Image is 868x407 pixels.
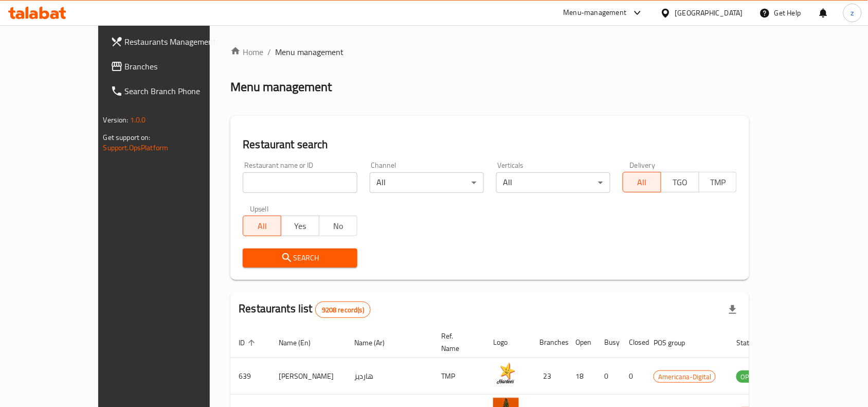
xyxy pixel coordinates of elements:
h2: Restaurant search [243,137,737,152]
button: All [243,216,281,236]
div: All [496,172,610,193]
span: Version: [103,113,129,127]
label: Delivery [630,162,656,169]
div: All [370,172,484,193]
div: Total records count [315,302,371,318]
span: Search Branch Phone [125,85,235,97]
a: Support.OpsPlatform [103,141,169,154]
th: Branches [531,327,567,358]
button: Search [243,249,357,268]
a: Home [230,46,263,58]
span: Menu management [275,46,343,58]
td: هارديز [346,358,433,395]
td: TMP [433,358,485,395]
td: [PERSON_NAME] [270,358,346,395]
th: Logo [485,327,531,358]
span: Americana-Digital [654,371,715,383]
span: 9208 record(s) [316,305,370,315]
h2: Menu management [230,79,332,95]
li: / [267,46,271,58]
a: Branches [102,54,243,79]
div: OPEN [736,370,762,383]
span: All [627,175,657,190]
nav: breadcrumb [230,46,749,58]
th: Busy [596,327,621,358]
span: Branches [125,60,235,73]
td: 0 [596,358,621,395]
input: Search for restaurant name or ID.. [243,172,357,193]
label: Upsell [250,205,269,213]
td: 23 [531,358,567,395]
span: 1.0.0 [130,113,146,127]
td: 0 [621,358,645,395]
button: TGO [661,172,699,192]
div: Menu-management [564,7,627,19]
span: TMP [703,175,733,190]
span: Yes [285,219,315,234]
a: Restaurants Management [102,29,243,54]
span: POS group [654,337,698,349]
button: No [319,216,357,236]
span: Status [736,337,770,349]
button: Yes [281,216,319,236]
span: No [323,219,353,234]
span: Name (Ar) [354,337,398,349]
div: Export file [720,297,745,322]
span: All [247,219,277,234]
th: Open [567,327,596,358]
td: 18 [567,358,596,395]
span: Name (En) [279,337,324,349]
a: Search Branch Phone [102,79,243,103]
span: Restaurants Management [125,36,235,48]
button: TMP [699,172,737,192]
span: Ref. Name [441,330,473,355]
span: z [851,7,854,19]
th: Closed [621,327,645,358]
span: Get support on: [103,131,151,144]
h2: Restaurants list [239,301,371,318]
div: [GEOGRAPHIC_DATA] [675,7,743,19]
img: Hardee's [493,361,519,387]
span: Search [251,252,349,264]
span: TGO [665,175,695,190]
button: All [623,172,661,192]
span: ID [239,337,258,349]
td: 639 [230,358,270,395]
span: OPEN [736,371,762,383]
